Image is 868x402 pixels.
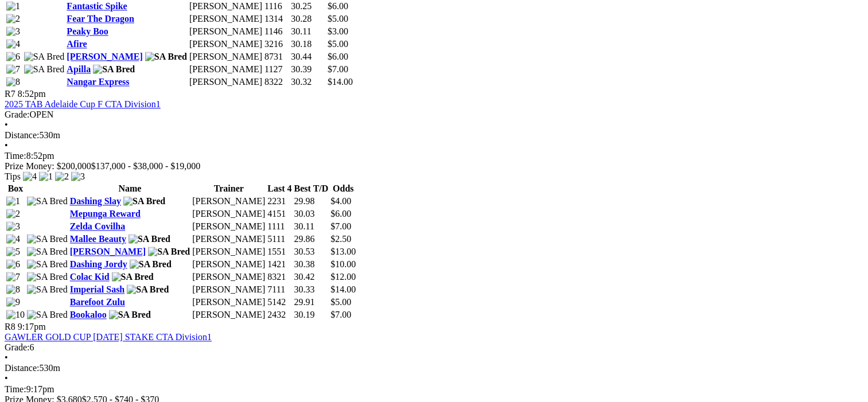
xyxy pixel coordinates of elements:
[328,14,348,24] span: $5.00
[5,322,15,331] span: R8
[267,259,292,270] td: 1421
[328,64,348,74] span: $7.00
[267,196,292,207] td: 2231
[23,171,37,182] img: 4
[67,1,127,11] a: Fantastic Spike
[70,234,126,244] a: Mallee Beauty
[264,26,289,37] td: 1146
[290,51,326,63] td: 30.44
[192,183,266,194] th: Trainer
[189,76,263,88] td: [PERSON_NAME]
[67,64,91,74] a: Apilla
[264,51,289,63] td: 8731
[330,183,356,194] th: Odds
[5,171,21,181] span: Tips
[6,221,20,232] img: 3
[330,234,351,244] span: $2.50
[290,26,326,37] td: 30.11
[294,271,329,283] td: 30.42
[24,64,65,75] img: SA Bred
[189,13,263,25] td: [PERSON_NAME]
[290,64,326,75] td: 30.39
[330,297,351,307] span: $5.00
[5,353,8,362] span: •
[70,259,127,269] a: Dashing Jordy
[264,13,289,25] td: 1314
[67,52,142,61] a: [PERSON_NAME]
[192,259,266,270] td: [PERSON_NAME]
[294,221,329,232] td: 30.11
[69,183,191,194] th: Name
[5,140,8,150] span: •
[328,52,348,61] span: $6.00
[27,234,68,244] img: SA Bred
[328,26,348,36] span: $3.00
[6,1,20,11] img: 1
[290,1,326,12] td: 30.25
[267,221,292,232] td: 1111
[8,184,24,193] span: Box
[192,196,266,207] td: [PERSON_NAME]
[5,89,15,99] span: R7
[267,309,292,321] td: 2432
[55,171,69,182] img: 2
[330,272,356,282] span: $12.00
[328,77,353,87] span: $14.00
[294,183,329,194] th: Best T/D
[6,234,20,244] img: 4
[91,161,201,171] span: $137,000 - $38,000 - $19,000
[70,247,146,256] a: [PERSON_NAME]
[294,246,329,257] td: 30.53
[330,196,351,206] span: $4.00
[267,284,292,295] td: 7111
[5,384,863,394] div: 9:17pm
[6,284,20,295] img: 8
[192,221,266,232] td: [PERSON_NAME]
[192,296,266,308] td: [PERSON_NAME]
[5,363,39,373] span: Distance:
[27,272,68,282] img: SA Bred
[5,373,8,383] span: •
[130,259,172,270] img: SA Bred
[6,297,20,307] img: 9
[67,77,129,87] a: Nangar Express
[189,64,263,75] td: [PERSON_NAME]
[189,51,263,63] td: [PERSON_NAME]
[290,38,326,50] td: 30.18
[192,309,266,321] td: [PERSON_NAME]
[192,208,266,220] td: [PERSON_NAME]
[290,13,326,25] td: 30.28
[290,76,326,88] td: 30.32
[6,26,20,37] img: 3
[5,342,30,352] span: Grade:
[267,296,292,308] td: 5142
[264,1,289,12] td: 1116
[5,332,212,342] a: GAWLER GOLD CUP [DATE] STAKE CTA Division1
[123,196,165,206] img: SA Bred
[6,310,25,320] img: 10
[192,246,266,257] td: [PERSON_NAME]
[24,52,65,62] img: SA Bred
[330,209,351,218] span: $6.00
[129,234,170,244] img: SA Bred
[5,384,26,393] span: Time:
[67,39,87,49] a: Afire
[330,259,356,269] span: $10.00
[294,284,329,295] td: 30.33
[267,246,292,257] td: 1551
[189,26,263,37] td: [PERSON_NAME]
[192,284,266,295] td: [PERSON_NAME]
[6,196,20,206] img: 1
[264,64,289,75] td: 1127
[27,310,68,320] img: SA Bred
[328,1,348,11] span: $6.00
[148,247,190,257] img: SA Bred
[109,310,151,320] img: SA Bred
[27,284,68,295] img: SA Bred
[267,271,292,283] td: 8321
[5,151,26,161] span: Time:
[70,297,125,307] a: Barefoot Zulu
[5,161,863,171] div: Prize Money: $200,000
[70,209,141,218] a: Mepunga Reward
[5,130,863,140] div: 530m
